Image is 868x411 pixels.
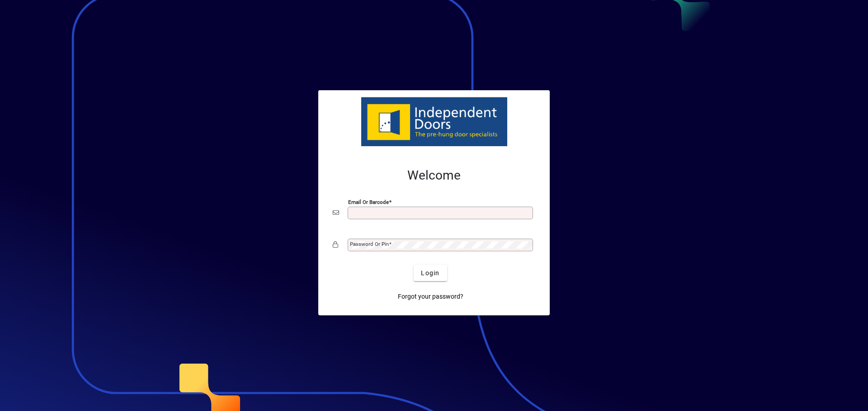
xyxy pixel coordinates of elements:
span: Login [421,268,439,278]
mat-label: Email or Barcode [348,199,389,205]
h2: Welcome [333,168,535,183]
span: Forgot your password? [398,292,463,301]
mat-label: Password or Pin [350,241,389,247]
a: Forgot your password? [394,288,467,305]
button: Login [414,265,447,281]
